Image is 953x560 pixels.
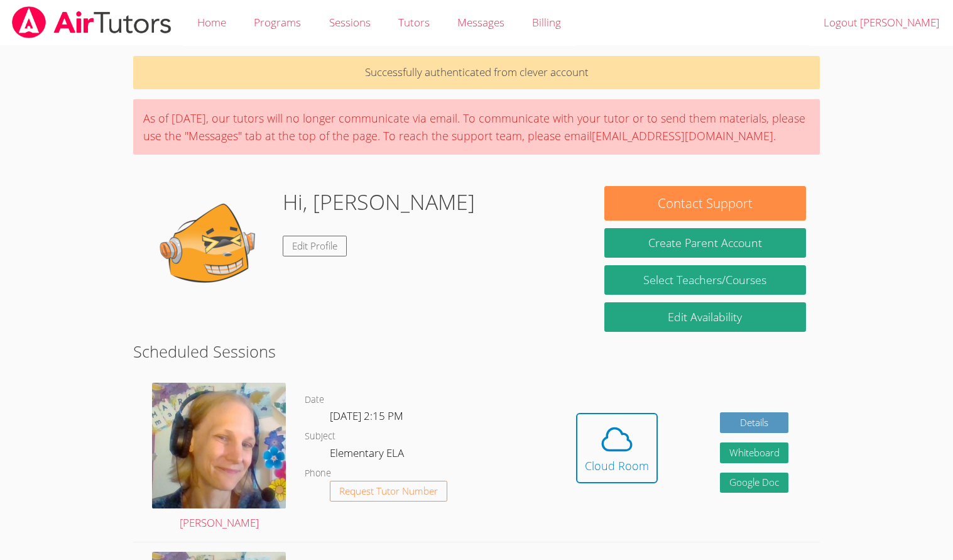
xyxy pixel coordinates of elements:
span: Messages [457,15,504,30]
p: Successfully authenticated from clever account [133,56,819,89]
div: Cloud Room [585,457,649,475]
button: Create Parent Account [604,228,805,258]
img: default.png [147,186,273,312]
button: Contact Support [604,186,805,221]
dt: Date [305,392,324,408]
a: Select Teachers/Courses [604,265,805,295]
h2: Scheduled Sessions [133,339,819,363]
img: airtutors_banner-c4298cdbf04f3fff15de1276eac7730deb9818008684d7c2e4769d2f7ddbe033.png [11,6,173,38]
div: As of [DATE], our tutors will no longer communicate via email. To communicate with your tutor or ... [133,99,819,155]
span: [DATE] 2:15 PM [330,409,403,423]
a: [PERSON_NAME] [152,383,286,532]
span: Request Tutor Number [339,486,438,496]
button: Cloud Room [576,413,658,483]
a: Details [720,412,789,433]
a: Edit Profile [283,236,347,256]
a: Edit Availability [604,302,805,332]
button: Request Tutor Number [330,481,447,502]
button: Whiteboard [720,442,789,463]
a: Google Doc [720,473,789,493]
dt: Phone [305,466,331,481]
img: avatar.png [152,383,286,508]
h1: Hi, [PERSON_NAME] [283,186,475,218]
dd: Elementary ELA [330,444,406,466]
dt: Subject [305,429,335,444]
